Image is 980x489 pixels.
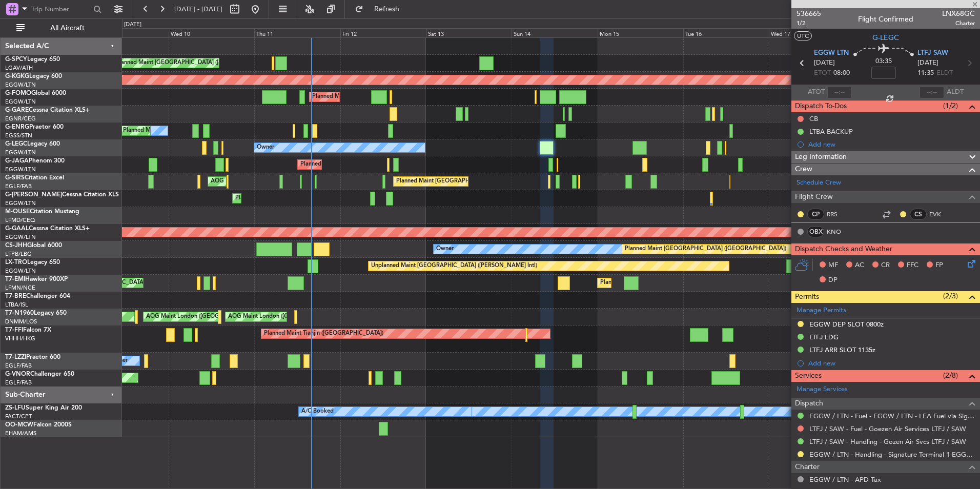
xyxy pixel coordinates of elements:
[5,107,90,113] a: G-GARECessna Citation XLS+
[5,141,27,147] span: G-LEGC
[83,28,169,37] div: Tue 9
[808,359,975,368] div: Add new
[5,318,37,325] a: DNMM/LOS
[942,8,975,19] span: LNX68GC
[947,87,964,97] span: ALDT
[5,422,33,428] span: OO-MCW
[809,320,884,329] div: EGGW DEP SLOT 0800z
[5,132,32,139] a: EGSS/STN
[809,437,966,446] a: LTFJ / SAW - Handling - Gozen Air Svcs LTFJ / SAW
[917,58,938,68] span: [DATE]
[5,267,36,275] a: EGGW/LTN
[917,48,948,58] span: LTFJ SAW
[5,158,29,164] span: G-JAGA
[5,124,29,130] span: G-ENRG
[833,68,850,78] span: 08:00
[827,227,850,236] a: KNO
[169,28,254,37] div: Wed 10
[5,233,36,241] a: EGGW/LTN
[5,175,25,181] span: G-SIRS
[5,199,36,207] a: EGGW/LTN
[809,114,818,123] div: CB
[11,20,111,36] button: All Aircraft
[5,430,36,437] a: EHAM/AMS
[5,149,36,156] a: EGGW/LTN
[855,260,864,271] span: AC
[5,259,60,266] a: LX-TROLegacy 650
[31,2,90,17] input: Trip Number
[814,58,835,68] span: [DATE]
[340,28,426,37] div: Fri 12
[797,384,848,395] a: Manage Services
[942,19,975,28] span: Charter
[5,141,60,147] a: G-LEGCLegacy 600
[875,56,892,67] span: 03:35
[5,242,27,249] span: CS-JHH
[910,209,927,220] div: CS
[5,310,34,316] span: T7-N1960
[907,260,918,271] span: FFC
[795,291,819,303] span: Permits
[795,398,823,410] span: Dispatch
[795,100,847,112] span: Dispatch To-Dos
[254,28,340,37] div: Thu 11
[5,90,31,96] span: G-FOMO
[5,301,28,309] a: LTBA/ISL
[808,87,825,97] span: ATOT
[5,293,26,299] span: T7-BRE
[598,28,683,37] div: Mon 15
[264,326,383,341] div: Planned Maint Tianjin ([GEOGRAPHIC_DATA])
[228,309,343,324] div: AOG Maint London ([GEOGRAPHIC_DATA])
[5,175,64,181] a: G-SIRSCitation Excel
[371,258,537,274] div: Unplanned Maint [GEOGRAPHIC_DATA] ([PERSON_NAME] Intl)
[5,166,36,173] a: EGGW/LTN
[827,210,850,219] a: RRS
[5,73,62,79] a: G-KGKGLegacy 600
[5,335,35,342] a: VHHH/HKG
[174,5,222,14] span: [DATE] - [DATE]
[5,354,60,360] a: T7-LZZIPraetor 600
[795,461,820,473] span: Charter
[5,284,35,292] a: LFMN/NCE
[797,305,846,316] a: Manage Permits
[5,209,79,215] a: M-OUSECitation Mustang
[5,107,29,113] span: G-GARE
[5,379,32,386] a: EGLF/FAB
[808,140,975,149] div: Add new
[5,90,66,96] a: G-FOMOGlobal 6000
[5,226,29,232] span: G-GAAL
[5,56,27,63] span: G-SPCY
[943,370,958,381] span: (2/8)
[872,32,899,43] span: G-LEGC
[809,450,975,459] a: EGGW / LTN - Handling - Signature Terminal 1 EGGW / LTN
[5,115,36,123] a: EGNR/CEG
[123,123,284,138] div: Planned Maint [GEOGRAPHIC_DATA] ([GEOGRAPHIC_DATA])
[5,182,32,190] a: EGLF/FAB
[5,226,90,232] a: G-GAALCessna Citation XLS+
[5,276,68,282] a: T7-EMIHawker 900XP
[809,345,875,354] div: LTFJ ARR SLOT 1135z
[625,241,786,257] div: Planned Maint [GEOGRAPHIC_DATA] ([GEOGRAPHIC_DATA])
[795,191,833,203] span: Flight Crew
[5,259,27,266] span: LX-TRO
[828,260,838,271] span: MF
[795,370,822,382] span: Services
[795,243,892,255] span: Dispatch Checks and Weather
[809,424,966,433] a: LTFJ / SAW - Fuel - Goezen Air Services LTFJ / SAW
[5,56,60,63] a: G-SPCYLegacy 650
[365,6,409,13] span: Refresh
[211,174,289,189] div: AOG Maint [PERSON_NAME]
[797,178,841,188] a: Schedule Crew
[300,157,462,172] div: Planned Maint [GEOGRAPHIC_DATA] ([GEOGRAPHIC_DATA])
[257,140,274,155] div: Owner
[5,242,62,249] a: CS-JHHGlobal 6000
[794,31,812,40] button: UTC
[797,19,821,28] span: 1/2
[809,127,853,136] div: LTBA BACKUP
[917,68,934,78] span: 11:35
[350,1,412,17] button: Refresh
[235,191,397,206] div: Planned Maint [GEOGRAPHIC_DATA] ([GEOGRAPHIC_DATA])
[828,275,838,286] span: DP
[5,73,29,79] span: G-KGKG
[600,275,698,291] div: Planned Maint [GEOGRAPHIC_DATA]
